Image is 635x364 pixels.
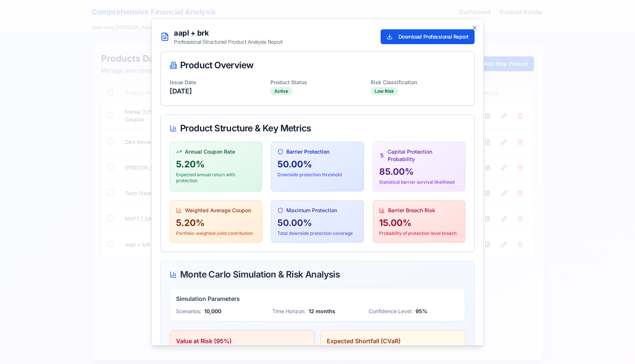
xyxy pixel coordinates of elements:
[176,294,459,303] h4: Simulation Parameters
[176,158,256,170] div: 5.20%
[176,230,256,236] div: Portfolio-weighted yield contribution
[170,124,465,132] div: Product Structure & Key Metrics
[286,148,329,155] span: Barrier Protection
[327,336,459,345] h5: Expected Shortfall (CVaR)
[379,179,459,185] div: Statistical barrier survival likelihood
[369,308,413,314] span: Confidence Level:
[309,308,335,314] span: 12 months
[170,270,465,279] div: Monte Carlo Simulation & Risk Analysis
[388,206,435,214] span: Barrier Breach Risk
[277,217,357,229] div: 50.00%
[277,158,357,170] div: 50.00%
[277,230,357,236] div: Total downside protection coverage
[379,217,459,229] div: 15.00%
[170,78,264,86] div: Issue Date
[388,148,459,163] span: Capital Protection Probability
[176,336,308,345] h5: Value at Risk (95%)
[204,308,221,314] span: 10,000
[176,171,256,183] div: Expected annual return with protection
[185,206,251,214] span: Weighted Average Coupon
[371,78,465,86] div: Risk Classification
[270,87,292,95] div: Active
[174,38,283,45] div: Professional Structured Product Analysis Report
[286,206,337,214] span: Maximum Protection
[416,308,427,314] span: 95 %
[379,230,459,236] div: Probability of protection level breach
[170,60,465,69] div: Product Overview
[272,308,306,314] span: Time Horizon:
[176,308,201,314] span: Scenarios:
[381,29,475,44] button: Download Professional Report
[185,148,235,155] span: Annual Coupon Rate
[176,217,256,229] div: 5.20%
[277,171,357,177] div: Downside protection threshold
[371,87,398,95] div: Low Risk
[379,165,459,177] div: 85.00%
[174,28,209,37] span: aapl + brk
[270,78,365,86] div: Product Status
[170,86,264,96] div: [DATE]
